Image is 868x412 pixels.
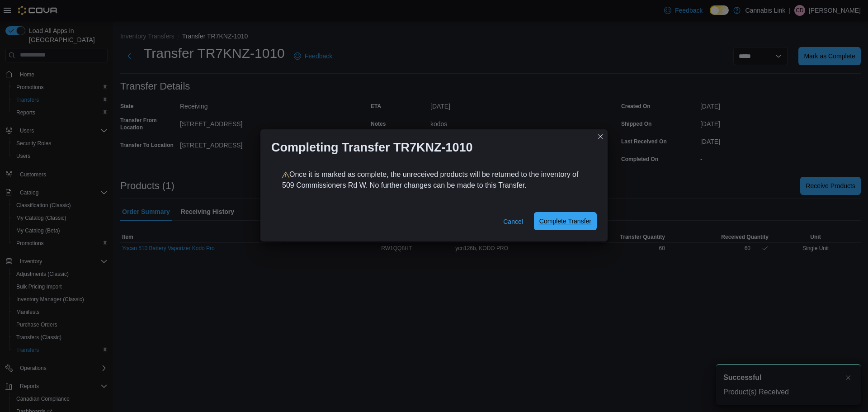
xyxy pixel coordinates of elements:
span: Cancel [503,217,523,226]
button: Closes this modal window [595,131,606,142]
p: Once it is marked as complete, the unreceived products will be returned to the inventory of 509 C... [282,169,586,191]
button: Cancel [500,213,527,231]
h1: Completing Transfer TR7KNZ-1010 [271,140,473,155]
span: Complete Transfer [539,217,591,226]
button: Complete Transfer [534,212,597,230]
